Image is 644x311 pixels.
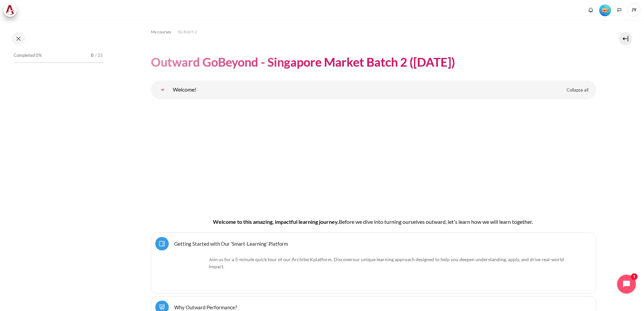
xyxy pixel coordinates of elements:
h1: Outward GoBeyond - Singapore Market Batch 2 ([DATE]) [151,54,455,70]
img: Level #1 [599,4,611,16]
span: Completed 0% [13,52,42,59]
a: Collapse all [561,84,593,96]
span: . [209,256,564,269]
p: Join us for a 5-minute quick tour of our ArchitecK platform. Discover [173,256,574,270]
span: 0 [91,52,94,59]
a: User menu [627,3,641,17]
span: B [339,218,342,225]
span: JY [627,3,641,17]
div: Level #1 [599,4,611,16]
button: Languages [614,5,624,15]
img: platform logo [173,256,206,289]
span: our unique learning approach designed to help you deepen understanding, apply, and drive real-wor... [209,256,564,269]
span: / 25 [95,52,103,59]
div: Show notification window with no new notifications [586,5,596,15]
a: Getting Started with Our 'Smart-Learning' Platform [174,240,288,247]
nav: Navigation bar [151,27,596,37]
h4: Welcome to this amazing, impactful learning journey. [172,218,575,226]
span: Collapse all [567,87,588,94]
a: Level #1 [597,4,614,16]
span: SG Batch 2 [178,29,197,35]
a: My courses [151,28,171,36]
a: SG Batch 2 [178,28,197,36]
span: My courses [151,29,171,35]
span: efore we dive into turning ourselves outward, let's learn how we will learn together. [342,218,533,225]
img: Architeck [5,5,15,15]
a: Architeck Architeck [3,3,20,17]
a: Welcome! [156,83,169,97]
a: Why Outward Performance? [174,304,237,310]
